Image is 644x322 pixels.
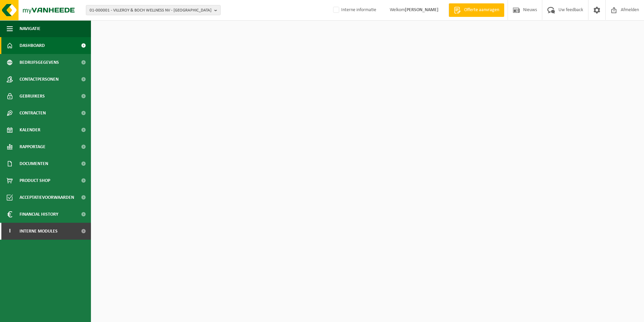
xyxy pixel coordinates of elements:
[462,7,501,14] span: Offerte aanvragen
[7,223,13,240] span: I
[20,54,59,71] span: Bedrijfsgegevens
[90,5,212,16] span: 01-000001 - VILLEROY & BOCH WELLNESS NV - [GEOGRAPHIC_DATA]
[20,105,46,122] span: Contracten
[20,189,74,206] span: Acceptatievoorwaarden
[20,20,40,37] span: Navigatie
[20,88,45,105] span: Gebruikers
[86,5,221,15] button: 01-000001 - VILLEROY & BOCH WELLNESS NV - [GEOGRAPHIC_DATA]
[20,155,48,172] span: Documenten
[449,3,504,17] a: Offerte aanvragen
[20,71,59,88] span: Contactpersonen
[20,172,50,189] span: Product Shop
[20,138,45,155] span: Rapportage
[20,223,58,240] span: Interne modules
[332,5,376,15] label: Interne informatie
[20,37,45,54] span: Dashboard
[20,206,58,223] span: Financial History
[20,122,40,138] span: Kalender
[405,7,439,12] strong: [PERSON_NAME]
